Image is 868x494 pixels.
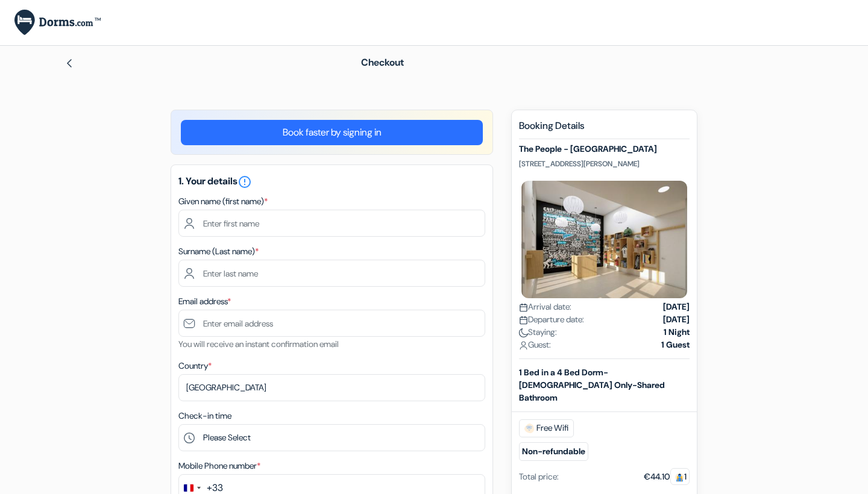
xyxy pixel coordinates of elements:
small: You will receive an instant confirmation email [178,339,339,349]
label: Mobile Phone number [178,460,260,472]
input: Enter first name [178,210,485,237]
strong: [DATE] [663,313,690,326]
span: Checkout [361,56,404,69]
h5: Booking Details [519,120,690,139]
h5: 1. Your details [178,175,485,189]
img: left_arrow.svg [64,58,74,68]
strong: 1 Guest [661,339,690,351]
a: error_outline [237,175,252,187]
label: Surname (Last name) [178,245,259,258]
b: 1 Bed in a 4 Bed Dorm- [DEMOGRAPHIC_DATA] Only-Shared Bathroom [519,367,665,403]
small: Non-refundable [519,442,588,461]
img: guest.svg [675,473,684,482]
span: Free Wifi [519,419,574,437]
div: €44.10 [644,471,690,483]
div: Total price: [519,471,559,483]
img: free_wifi.svg [524,424,534,433]
img: calendar.svg [519,303,528,312]
h5: The People - [GEOGRAPHIC_DATA] [519,144,690,154]
img: user_icon.svg [519,341,528,350]
img: Dorms.com [14,10,101,36]
label: Check-in time [178,410,231,422]
input: Enter email address [178,310,485,337]
img: moon.svg [519,328,528,337]
strong: [DATE] [663,301,690,313]
label: Email address [178,295,231,308]
span: Staying: [519,326,557,339]
img: calendar.svg [519,316,528,325]
span: Guest: [519,339,551,351]
input: Enter last name [178,260,485,287]
a: Book faster by signing in [181,120,483,145]
span: Departure date: [519,313,584,326]
p: [STREET_ADDRESS][PERSON_NAME] [519,159,690,169]
strong: 1 Night [664,326,690,339]
label: Country [178,360,212,372]
label: Given name (first name) [178,195,268,208]
span: Arrival date: [519,301,571,313]
i: error_outline [237,175,252,189]
span: 1 [670,468,690,485]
